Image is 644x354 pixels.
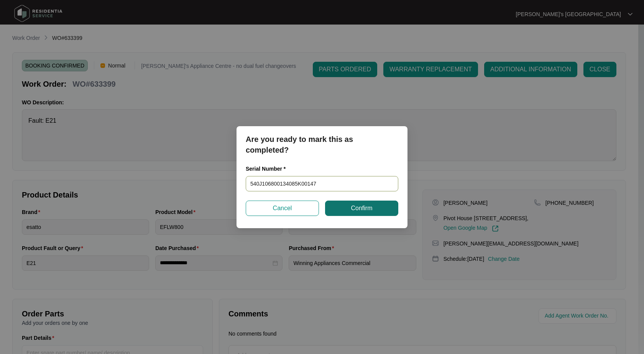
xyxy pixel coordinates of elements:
[325,201,398,216] button: Confirm
[246,145,398,155] p: completed?
[246,201,319,216] button: Cancel
[246,134,398,145] p: Are you ready to mark this as
[273,204,292,213] span: Cancel
[351,204,372,213] span: Confirm
[246,165,291,173] label: Serial Number *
